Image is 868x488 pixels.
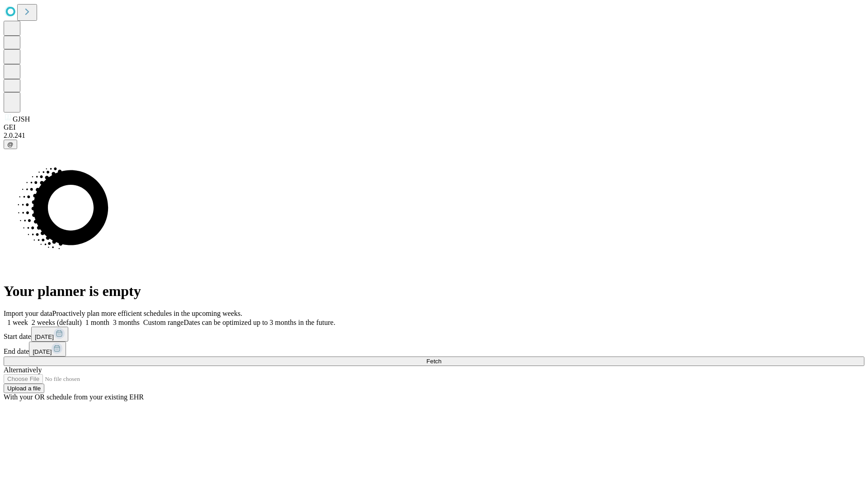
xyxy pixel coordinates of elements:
div: End date [4,342,864,357]
span: Fetch [426,358,441,365]
span: Import your data [4,310,52,317]
button: [DATE] [29,342,66,357]
span: Proactively plan more efficient schedules in the upcoming weeks. [52,310,242,317]
button: Upload a file [4,384,44,393]
span: GJSH [13,115,30,123]
div: GEI [4,123,864,131]
button: [DATE] [31,327,68,342]
div: 2.0.241 [4,131,864,140]
div: Start date [4,327,864,342]
span: 3 months [113,319,140,326]
span: Alternatively [4,366,42,374]
span: 1 month [85,319,109,326]
span: Custom range [143,319,184,326]
button: Fetch [4,357,864,366]
span: @ [7,141,14,148]
button: @ [4,140,17,149]
span: Dates can be optimized up to 3 months in the future. [184,319,335,326]
span: 1 week [7,319,28,326]
span: [DATE] [35,333,54,340]
span: [DATE] [33,348,52,355]
span: 2 weeks (default) [32,319,82,326]
span: With your OR schedule from your existing EHR [4,393,144,401]
h1: Your planner is empty [4,283,864,300]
